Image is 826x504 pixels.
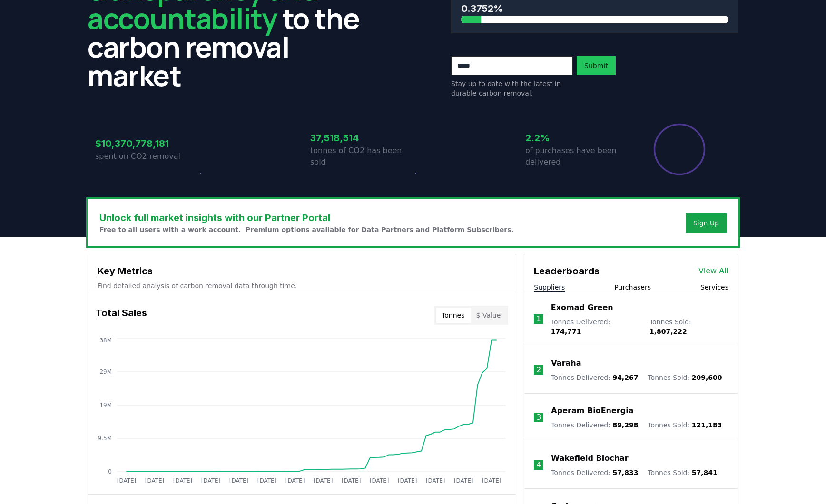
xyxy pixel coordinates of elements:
[612,469,638,476] span: 57,833
[461,1,728,16] h3: 0.3752%
[436,308,470,323] button: Tonnes
[285,477,305,484] tspan: [DATE]
[686,213,727,233] button: Sign Up
[454,477,473,484] tspan: [DATE]
[648,420,722,430] p: Tonnes Sold :
[257,477,277,484] tspan: [DATE]
[551,373,638,382] p: Tonnes Delivered :
[648,468,717,477] p: Tonnes Sold :
[99,211,514,225] h3: Unlock full market insights with our Partner Portal
[648,373,722,382] p: Tonnes Sold :
[551,328,581,335] span: 174,771
[525,131,628,145] h3: 2.2%
[98,281,506,291] p: Find detailed analysis of carbon removal data through time.
[551,453,628,464] a: Wakefield Biochar
[471,308,507,323] button: $ Value
[229,477,249,484] tspan: [DATE]
[692,469,718,476] span: 57,841
[99,402,112,408] tspan: 19M
[692,374,722,381] span: 209,600
[314,477,333,484] tspan: [DATE]
[451,79,573,98] p: Stay up to date with the latest in durable carbon removal.
[693,218,719,228] a: Sign Up
[534,264,600,278] h3: Leaderboards
[310,131,413,145] h3: 37,518,514
[370,477,389,484] tspan: [DATE]
[99,337,112,344] tspan: 38M
[145,477,165,484] tspan: [DATE]
[536,412,541,423] p: 3
[95,151,198,162] p: spent on CO2 removal
[614,282,651,292] button: Purchasers
[117,477,137,484] tspan: [DATE]
[612,421,638,429] span: 89,298
[398,477,417,484] tspan: [DATE]
[577,56,616,75] button: Submit
[95,136,198,151] h3: $10,370,778,181
[649,328,687,335] span: 1,807,222
[525,145,628,168] p: of purchases have been delivered
[534,282,565,292] button: Suppliers
[99,368,112,375] tspan: 29M
[310,145,413,168] p: tonnes of CO2 has been sold
[96,306,147,325] h3: Total Sales
[482,477,501,484] tspan: [DATE]
[551,302,613,313] a: Exomad Green
[201,477,221,484] tspan: [DATE]
[551,317,640,336] p: Tonnes Delivered :
[536,313,541,325] p: 1
[98,264,506,278] h3: Key Metrics
[700,282,728,292] button: Services
[426,477,445,484] tspan: [DATE]
[692,421,722,429] span: 121,183
[536,459,541,471] p: 4
[649,317,728,336] p: Tonnes Sold :
[108,468,112,475] tspan: 0
[551,468,638,477] p: Tonnes Delivered :
[536,364,541,376] p: 2
[551,420,638,430] p: Tonnes Delivered :
[173,477,193,484] tspan: [DATE]
[551,405,633,417] a: Aperam BioEnergia
[551,358,581,369] a: Varaha
[612,374,638,381] span: 94,267
[698,265,728,277] a: View All
[99,225,514,234] p: Free to all users with a work account. Premium options available for Data Partners and Platform S...
[342,477,361,484] tspan: [DATE]
[653,123,706,176] div: Percentage of sales delivered
[98,435,112,442] tspan: 9.5M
